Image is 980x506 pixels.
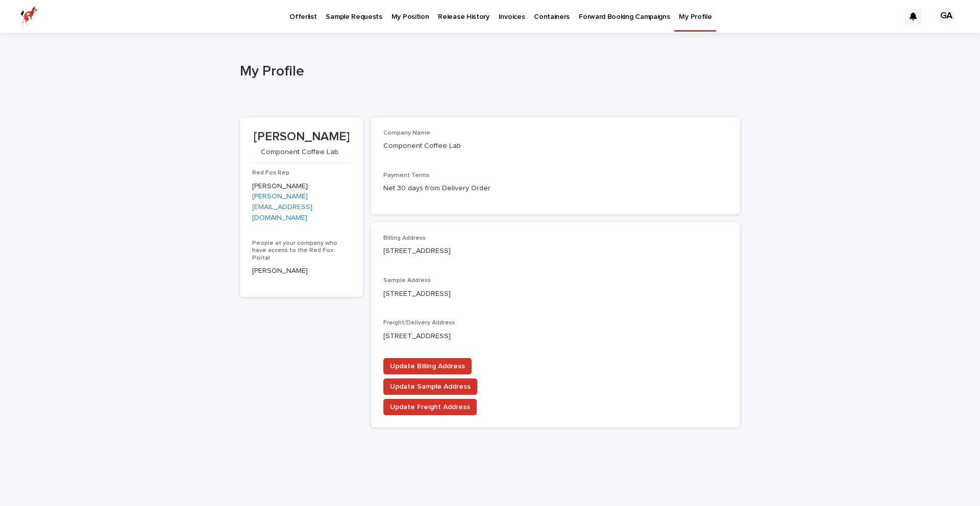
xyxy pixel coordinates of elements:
[383,141,490,151] p: Component Coffee Lab
[383,331,728,342] p: [STREET_ADDRESS]
[252,240,337,261] span: People at your company who have access to the Red Fox Portal
[383,378,477,395] button: Update Sample Address
[383,320,455,326] span: Freight/Delivery Address
[20,6,38,27] img: zttTXibQQrCfv9chImQE
[252,266,351,276] p: [PERSON_NAME]
[383,358,472,374] button: Update Billing Address
[383,183,728,194] p: Net 30 days from Delivery Order
[252,193,312,221] a: [PERSON_NAME][EMAIL_ADDRESS][DOMAIN_NAME]
[383,289,728,299] p: [STREET_ADDRESS]
[390,361,465,371] span: Update Billing Address
[383,399,477,415] button: Update Freight Address
[383,246,728,257] p: [STREET_ADDRESS]
[252,181,351,223] p: [PERSON_NAME]:
[240,63,740,81] h1: My Profile
[252,130,351,144] p: [PERSON_NAME]
[252,148,347,157] p: Component Coffee Lab
[938,8,954,24] div: GA
[390,382,471,392] span: Update Sample Address
[252,170,289,176] span: Red Fox Rep
[383,235,426,241] span: Billing Address
[383,130,430,136] span: Company Name
[383,277,431,284] span: Sample Address
[390,402,470,412] span: Update Freight Address
[383,172,430,179] span: Payment Terms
